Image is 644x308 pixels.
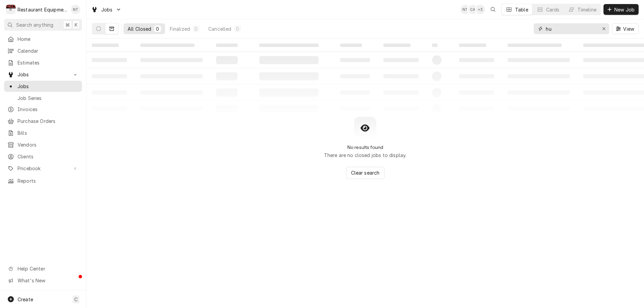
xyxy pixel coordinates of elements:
span: Job Series [18,95,79,102]
span: Create [18,297,33,302]
span: Jobs [18,71,69,78]
div: 0 [236,25,240,32]
span: ‌ [459,44,486,47]
div: R [6,5,16,14]
a: Invoices [4,104,82,115]
span: Search anything [16,21,53,28]
a: Go to Jobs [88,4,124,15]
span: ‌ [340,44,362,47]
span: K [75,21,78,28]
div: 0 [194,25,198,32]
button: View [612,23,639,34]
span: ‌ [216,44,238,47]
button: Search anything⌘K [4,19,82,31]
div: CA [468,5,478,14]
span: C [74,296,78,303]
span: Estimates [18,59,79,66]
span: Jobs [18,83,79,90]
h2: No results found [347,145,383,150]
span: Home [18,35,79,43]
button: Clear search [346,167,385,179]
table: All Closed Jobs List Loading [86,38,644,117]
span: ‌ [92,44,119,47]
div: + 3 [476,5,485,14]
div: Finalized [170,25,190,32]
a: Estimates [4,57,82,68]
a: Jobs [4,81,82,92]
a: Go to Pricebook [4,163,82,174]
span: What's New [18,277,78,284]
span: Purchase Orders [18,118,79,125]
span: Jobs [101,6,113,13]
a: Purchase Orders [4,115,82,127]
span: New Job [613,6,636,13]
a: Job Series [4,93,82,104]
a: Clients [4,151,82,162]
span: Clients [18,153,79,160]
span: ‌ [432,44,437,47]
div: Cancelled [208,25,231,32]
a: Calendar [4,45,82,56]
span: Calendar [18,47,79,54]
span: Invoices [18,106,79,113]
a: Go to Jobs [4,69,82,80]
a: Vendors [4,139,82,150]
a: Home [4,33,82,45]
a: Reports [4,175,82,186]
div: NT [71,5,80,14]
input: Keyword search [546,23,596,34]
span: ‌ [383,44,410,47]
span: Vendors [18,141,79,148]
span: View [622,25,636,32]
div: Nick Tussey's Avatar [71,5,80,14]
span: Help Center [18,265,78,272]
button: New Job [603,4,639,15]
div: Timeline [578,6,596,13]
button: Open search [488,4,499,15]
a: Go to What's New [4,275,82,286]
span: ‌ [140,44,194,47]
a: Bills [4,127,82,138]
span: Clear search [350,169,381,176]
div: Nick Tussey's Avatar [460,5,470,14]
button: Erase input [598,23,609,34]
a: Go to Help Center [4,263,82,274]
span: Reports [18,177,79,184]
span: ‌ [508,44,562,47]
div: Cards [546,6,560,13]
span: Pricebook [18,165,69,172]
div: All Closed [128,25,152,32]
p: There are no closed jobs to display. [324,152,407,159]
div: Table [515,6,528,13]
div: NT [460,5,470,14]
div: Chrissy Adams's Avatar [468,5,478,14]
span: ⌘ [65,21,70,28]
div: 0 [156,25,160,32]
div: Restaurant Equipment Diagnostics [18,6,67,13]
span: Bills [18,129,79,136]
div: Restaurant Equipment Diagnostics's Avatar [6,5,16,14]
span: ‌ [259,44,319,47]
